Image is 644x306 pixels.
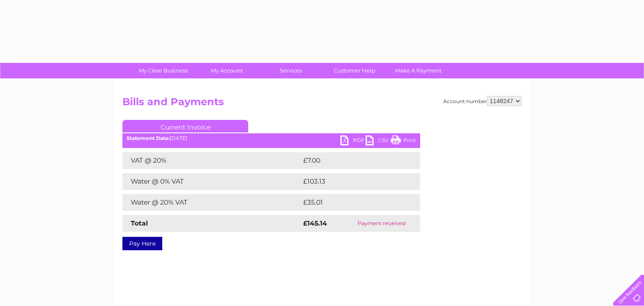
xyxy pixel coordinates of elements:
td: Water @ 20% VAT [122,194,301,211]
a: Pay Here [122,237,162,250]
a: Customer Help [320,63,389,78]
td: £103.13 [301,173,404,190]
h2: Bills and Payments [122,96,522,112]
a: CSV [366,135,391,148]
td: Water @ 0% VAT [122,173,301,190]
td: £7.00 [301,152,400,169]
div: [DATE] [122,135,420,141]
strong: Total [131,219,148,227]
a: PDF [340,135,366,148]
a: Services [256,63,325,78]
a: Current Invoice [122,120,248,132]
td: £35.01 [301,194,402,211]
a: My Clear Business [129,63,198,78]
td: Payment received [343,215,420,232]
td: VAT @ 20% [122,152,301,169]
div: Account number [443,96,522,106]
a: My Account [192,63,262,78]
a: Print [391,135,416,148]
b: Statement Date: [127,135,170,141]
strong: £145.14 [303,219,327,227]
a: Make A Payment [384,63,453,78]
